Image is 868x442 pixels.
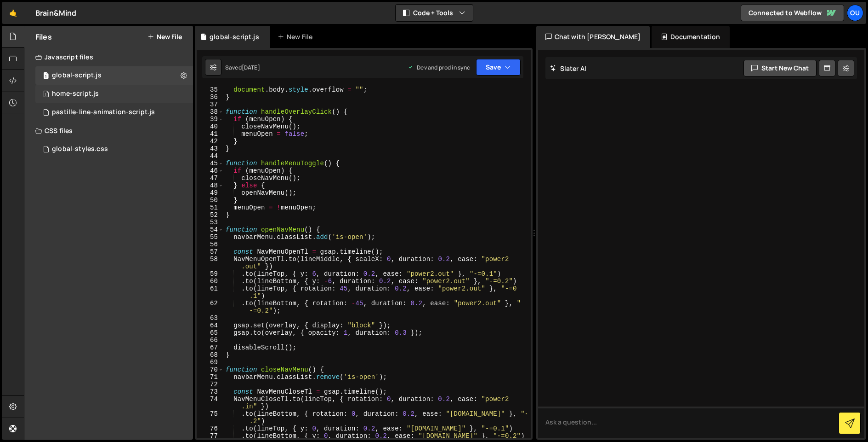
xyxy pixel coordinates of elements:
[24,122,193,140] div: CSS files
[536,26,650,48] div: Chat with [PERSON_NAME]
[197,359,224,366] div: 69
[197,138,224,145] div: 42
[197,86,224,93] div: 35
[43,91,49,99] span: 1
[197,285,224,300] div: 61
[197,270,224,278] div: 59
[197,174,224,182] div: 47
[197,233,224,241] div: 55
[197,314,224,322] div: 63
[197,145,224,152] div: 43
[197,395,224,410] div: 74
[197,123,224,130] div: 40
[197,344,224,351] div: 67
[396,5,473,21] button: Code + Tools
[197,278,224,285] div: 60
[2,2,24,24] a: 🤙
[197,211,224,219] div: 52
[225,64,260,71] div: Saved
[652,26,729,48] div: Documentation
[197,425,224,432] div: 76
[35,85,193,103] div: 16005/43142.js
[35,32,52,42] h2: Files
[550,64,587,73] h2: Slater AI
[43,73,49,80] span: 1
[743,60,817,76] button: Start new chat
[197,204,224,211] div: 51
[52,145,108,153] div: global-styles.css
[197,381,224,388] div: 72
[278,32,316,41] div: New File
[197,256,224,270] div: 58
[197,197,224,204] div: 50
[35,140,193,158] div: 16005/43195.css
[242,64,260,71] div: [DATE]
[197,366,224,373] div: 70
[476,59,521,76] button: Save
[197,167,224,174] div: 46
[210,32,259,41] div: global-script.js
[197,373,224,381] div: 71
[197,108,224,116] div: 38
[197,226,224,233] div: 54
[847,5,863,21] a: Ou
[197,329,224,337] div: 65
[35,66,193,85] div: 16005/42851.js
[197,337,224,344] div: 66
[197,241,224,248] div: 56
[197,116,224,123] div: 39
[197,322,224,329] div: 64
[197,388,224,395] div: 73
[35,7,77,18] div: Brain&Mind
[197,182,224,189] div: 48
[197,152,224,160] div: 44
[741,5,844,21] a: Connected to Webflow
[197,101,224,108] div: 37
[197,130,224,138] div: 41
[197,300,224,314] div: 62
[197,351,224,359] div: 68
[197,219,224,226] div: 53
[52,108,155,116] div: pastille-line-animation-script.js
[197,248,224,256] div: 57
[197,432,224,440] div: 77
[197,160,224,167] div: 45
[52,71,102,80] div: global-script.js
[35,103,193,122] div: 16005/42939.js
[197,410,224,425] div: 75
[197,189,224,197] div: 49
[148,33,182,41] button: New File
[408,64,470,71] div: Dev and prod in sync
[197,93,224,101] div: 36
[52,90,99,98] div: home-script.js
[24,48,193,66] div: Javascript files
